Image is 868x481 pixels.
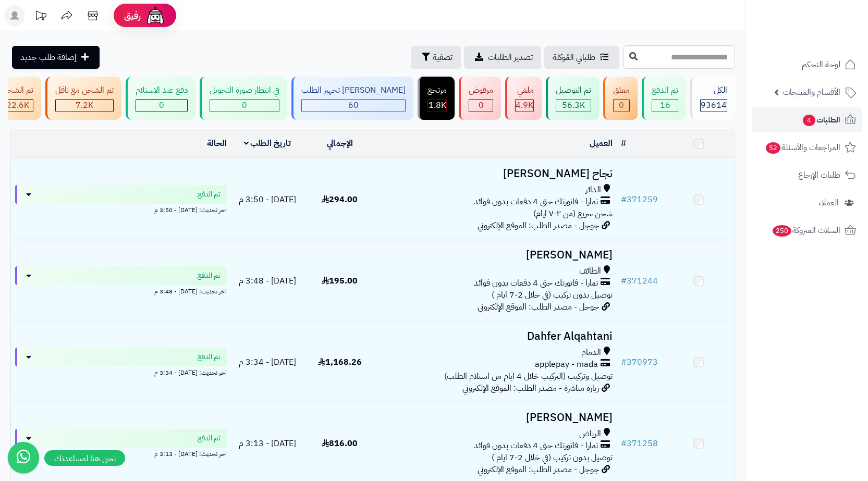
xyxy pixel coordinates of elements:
span: تمارا - فاتورتك حتى 4 دفعات بدون فوائد [474,440,598,452]
a: السلات المتروكة250 [752,218,862,243]
span: المراجعات والأسئلة [765,140,840,155]
div: 0 [614,100,629,112]
div: 1793 [428,100,446,112]
span: تمارا - فاتورتك حتى 4 دفعات بدون فوائد [474,196,598,208]
a: المراجعات والأسئلة52 [752,135,862,160]
img: ai-face.png [145,5,166,26]
span: 0 [619,99,624,112]
span: تصدير الطلبات [488,51,533,64]
span: تم الدفع [198,189,221,200]
a: #371244 [621,275,658,287]
span: applepay - mada [535,359,598,371]
span: تم الدفع [198,270,221,281]
a: دفع عند الاستلام 0 [124,77,198,120]
div: 56309 [556,100,591,112]
a: العميل [590,137,613,150]
span: [DATE] - 3:34 م [239,356,296,368]
div: اخر تحديث: [DATE] - 3:50 م [15,204,227,215]
div: 22608 [2,100,33,112]
a: تاريخ الطلب [244,137,291,150]
a: العملاء [752,190,862,215]
a: في انتظار صورة التحويل 0 [198,77,289,120]
span: طلبات الإرجاع [798,168,840,182]
div: 0 [210,100,279,112]
span: # [621,193,627,206]
span: توصيل وتركيب (التركيب خلال 4 ايام من استلام الطلب) [444,370,613,383]
a: # [621,137,626,150]
span: [DATE] - 3:50 م [239,193,296,206]
span: 52 [766,142,780,154]
a: تصدير الطلبات [464,46,541,69]
div: تم الشحن [2,84,33,96]
span: جوجل - مصدر الطلب: الموقع الإلكتروني [478,219,599,232]
h3: نجاح [PERSON_NAME] [380,168,613,180]
span: إضافة طلب جديد [20,51,77,64]
div: 7223 [56,100,113,112]
span: 4 [803,115,815,126]
a: تم التوصيل 56.3K [544,77,601,120]
span: تم الدفع [198,433,221,443]
span: 1.8K [429,99,446,112]
div: مرفوض [469,84,493,96]
span: 0 [159,99,164,112]
span: 7.2K [76,99,93,112]
div: [PERSON_NAME] تجهيز الطلب [301,84,406,96]
span: الدمام [581,347,601,359]
div: تم الشحن مع ناقل [55,84,114,96]
span: 16 [660,99,670,112]
div: تم الدفع [652,84,678,96]
span: تمارا - فاتورتك حتى 4 دفعات بدون فوائد [474,277,598,289]
span: 56.3K [562,99,585,112]
span: طلباتي المُوكلة [553,51,595,64]
span: # [621,275,627,287]
span: 60 [348,99,359,112]
span: # [621,437,627,450]
span: تم الدفع [198,352,221,362]
span: # [621,356,627,368]
span: 22.6K [6,99,29,112]
div: في انتظار صورة التحويل [210,84,279,96]
span: توصيل بدون تركيب (في خلال 2-7 ايام ) [492,289,613,301]
span: لوحة التحكم [802,57,840,72]
a: مرفوض 0 [457,77,503,120]
span: 93614 [701,99,727,112]
a: الكل93614 [688,77,737,120]
span: توصيل بدون تركيب (في خلال 2-7 ايام ) [492,451,613,464]
a: مرتجع 1.8K [415,77,457,120]
div: مرتجع [427,84,447,96]
a: تحديثات المنصة [28,5,54,29]
div: دفع عند الاستلام [136,84,188,96]
a: طلبات الإرجاع [752,163,862,188]
div: 0 [469,100,493,112]
a: الحالة [207,137,227,150]
a: الطلبات4 [752,107,862,132]
div: اخر تحديث: [DATE] - 3:34 م [15,366,227,377]
span: تصفية [433,51,453,64]
span: العملاء [818,195,839,210]
a: #371259 [621,193,658,206]
a: تم الشحن مع ناقل 7.2K [43,77,124,120]
a: طلباتي المُوكلة [544,46,619,69]
a: الإجمالي [327,137,353,150]
span: 816.00 [322,437,358,450]
span: [DATE] - 3:48 م [239,275,296,287]
div: 60 [302,100,405,112]
span: 1,168.26 [318,356,362,368]
div: 4944 [516,100,533,112]
span: [DATE] - 3:13 م [239,437,296,450]
span: 250 [773,225,791,237]
h3: Dahfer Alqahtani [380,330,613,342]
a: تم الدفع 16 [640,77,688,120]
div: 16 [652,100,678,112]
a: [PERSON_NAME] تجهيز الطلب 60 [289,77,415,120]
div: تم التوصيل [556,84,591,96]
span: الرياض [579,428,601,440]
a: لوحة التحكم [752,52,862,77]
span: الدائر [585,184,601,196]
a: معلق 0 [601,77,640,120]
div: 0 [136,100,187,112]
span: رفيق [124,9,141,22]
span: زيارة مباشرة - مصدر الطلب: الموقع الإلكتروني [462,382,599,394]
div: الكل [700,84,727,96]
h3: [PERSON_NAME] [380,249,613,261]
